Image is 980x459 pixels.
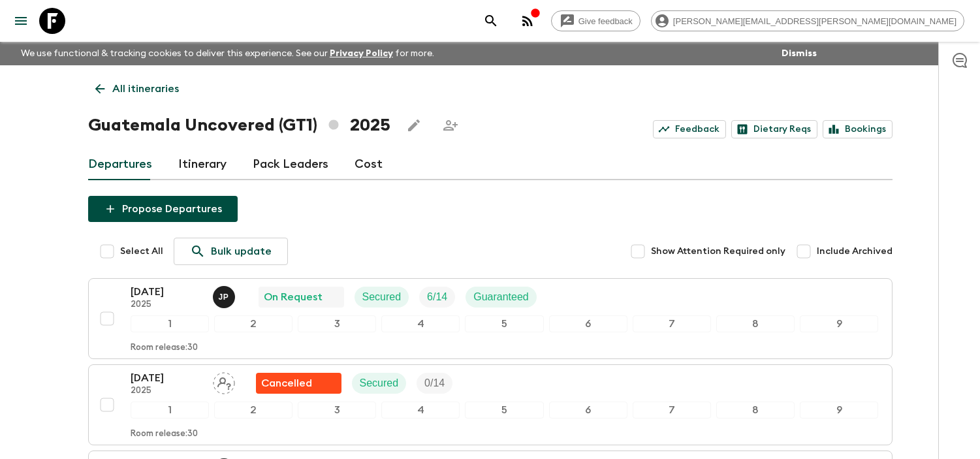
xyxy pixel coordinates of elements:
p: We use functional & tracking cookies to deliver this experience. See our for more. [16,42,439,65]
div: 3 [298,402,376,419]
div: 4 [381,402,460,419]
span: Include Archived [817,245,893,258]
button: Edit this itinerary [401,112,427,138]
div: 5 [465,315,543,332]
a: Give feedback [551,10,640,31]
button: Propose Departures [88,196,238,222]
div: 3 [298,315,376,332]
span: Show Attention Required only [651,245,785,258]
span: [PERSON_NAME][EMAIL_ADDRESS][PERSON_NAME][DOMAIN_NAME] [666,16,964,26]
div: Trip Fill [419,287,455,308]
p: 0 / 14 [424,375,445,391]
p: Room release: 30 [131,429,198,439]
p: 6 / 14 [427,289,447,305]
div: 9 [800,402,878,419]
p: Cancelled [261,375,312,391]
span: Give feedback [571,16,640,26]
h1: Guatemala Uncovered (GT1) 2025 [88,112,390,138]
a: Feedback [653,120,726,138]
p: All itineraries [112,81,179,97]
div: 6 [549,315,627,332]
p: Secured [360,375,399,391]
button: Dismiss [778,44,820,63]
div: Secured [352,373,407,394]
div: 2 [214,402,292,419]
a: All itineraries [88,76,186,102]
p: J P [219,292,229,302]
div: Secured [355,287,409,308]
span: Julio Posadas [213,290,238,300]
div: [PERSON_NAME][EMAIL_ADDRESS][PERSON_NAME][DOMAIN_NAME] [651,10,964,31]
p: [DATE] [131,370,202,386]
span: Share this itinerary [437,112,464,138]
p: Secured [362,289,402,305]
div: 5 [465,402,543,419]
div: 7 [633,402,711,419]
p: Guaranteed [473,289,529,305]
a: Bookings [823,120,893,138]
a: Bulk update [174,238,288,265]
p: 2025 [131,300,202,310]
span: Assign pack leader [213,376,235,387]
div: 8 [716,315,795,332]
button: [DATE]2025Assign pack leaderFlash Pack cancellationSecuredTrip Fill123456789Room release:30 [88,364,893,445]
a: Pack Leaders [253,149,328,180]
button: [DATE]2025Julio PosadasOn RequestSecuredTrip FillGuaranteed123456789Room release:30 [88,278,893,359]
a: Privacy Policy [330,49,393,58]
span: Select All [120,245,163,258]
a: Departures [88,149,152,180]
p: On Request [264,289,323,305]
button: JP [213,286,238,308]
p: Bulk update [211,244,272,259]
div: Flash Pack cancellation [256,373,341,394]
p: Room release: 30 [131,343,198,353]
button: search adventures [478,8,504,34]
a: Cost [355,149,383,180]
div: 1 [131,402,209,419]
a: Dietary Reqs [731,120,817,138]
div: 6 [549,402,627,419]
div: Trip Fill [417,373,452,394]
div: 8 [716,402,795,419]
div: 1 [131,315,209,332]
p: 2025 [131,386,202,396]
div: 9 [800,315,878,332]
div: 7 [633,315,711,332]
button: menu [8,8,34,34]
p: [DATE] [131,284,202,300]
a: Itinerary [178,149,227,180]
div: 2 [214,315,292,332]
div: 4 [381,315,460,332]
